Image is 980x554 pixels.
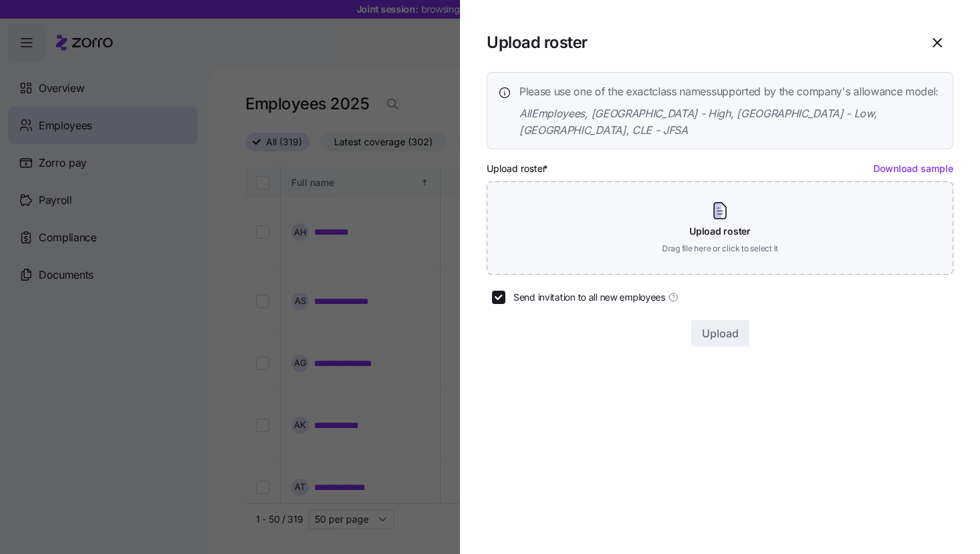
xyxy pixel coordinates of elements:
h1: Upload roster [487,32,911,53]
span: Please use one of the exact class names supported by the company's allowance model: [519,83,942,100]
span: Upload [702,325,739,341]
label: Upload roster [487,161,551,176]
span: Send invitation to all new employees [513,291,665,304]
a: Download sample [873,163,953,174]
span: AllEmployees, [GEOGRAPHIC_DATA] - High, [GEOGRAPHIC_DATA] - Low, [GEOGRAPHIC_DATA], CLE - JFSA [519,105,942,139]
button: Upload [691,320,749,347]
